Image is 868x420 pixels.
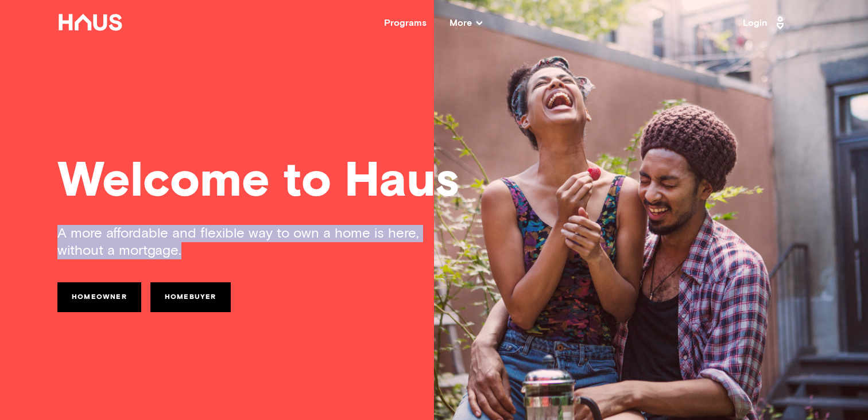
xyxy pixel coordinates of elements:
[57,282,141,312] a: Homeowner
[384,18,427,28] a: Programs
[449,18,482,28] span: More
[57,158,811,207] div: Welcome to Haus
[743,14,788,32] a: Login
[150,282,231,312] a: Homebuyer
[57,225,434,259] div: A more affordable and flexible way to own a home is here, without a mortgage.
